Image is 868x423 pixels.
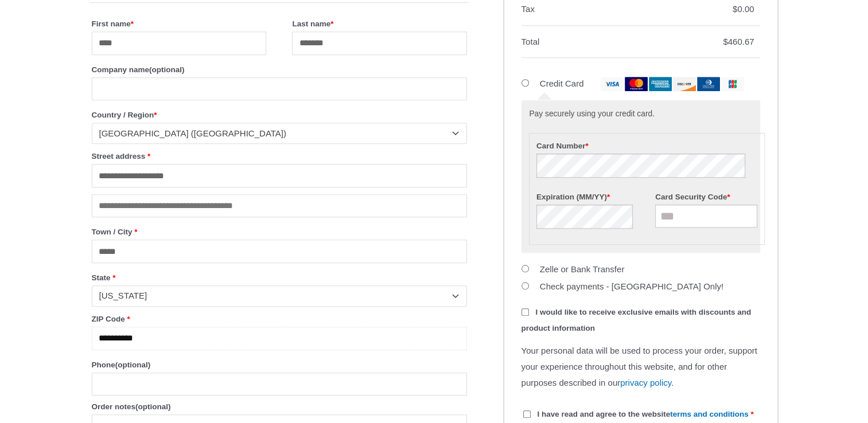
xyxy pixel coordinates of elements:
span: I have read and agree to the website [537,410,748,418]
label: Company name [92,62,467,77]
span: United States (US) [99,128,449,139]
label: Check payments - [GEOGRAPHIC_DATA] Only! [540,281,723,291]
span: Country / Region [92,123,467,144]
img: amex [649,77,672,91]
abbr: required [750,410,753,418]
bdi: 0.00 [733,4,754,14]
label: Phone [92,357,467,373]
input: I have read and agree to the websiteterms and conditions * [523,410,531,418]
span: (optional) [115,361,150,369]
label: Town / City [92,224,467,240]
img: discover [673,77,696,91]
label: Order notes [92,399,467,414]
label: Country / Region [92,107,467,123]
label: State [92,270,467,285]
th: Total [521,26,649,58]
input: I would like to receive exclusive emails with discounts and product information [521,308,529,316]
span: (optional) [149,65,184,74]
label: Zelle or Bank Transfer [540,264,625,274]
span: $ [723,37,727,46]
label: Card Number [536,138,757,154]
span: I would like to receive exclusive emails with discounts and product information [521,308,752,332]
a: privacy policy [620,378,671,387]
span: $ [733,4,737,14]
bdi: 460.67 [723,37,754,46]
label: First name [92,16,266,32]
a: terms and conditions [670,410,749,418]
img: visa [601,77,624,91]
img: jcb [721,77,744,91]
span: Florida [99,290,449,301]
label: Card Security Code [655,189,757,205]
label: Last name [292,16,466,32]
fieldset: Payment Info [529,133,764,245]
label: Expiration (MM/YY) [536,189,639,205]
p: Pay securely using your credit card. [529,108,752,120]
label: Credit Card [540,79,744,88]
label: Street address [92,148,467,164]
p: Your personal data will be used to process your order, support your experience throughout this we... [521,343,760,391]
img: dinersclub [697,77,720,91]
label: ZIP Code [92,311,467,327]
span: State [92,285,467,307]
span: (optional) [135,402,170,411]
img: mastercard [625,77,648,91]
